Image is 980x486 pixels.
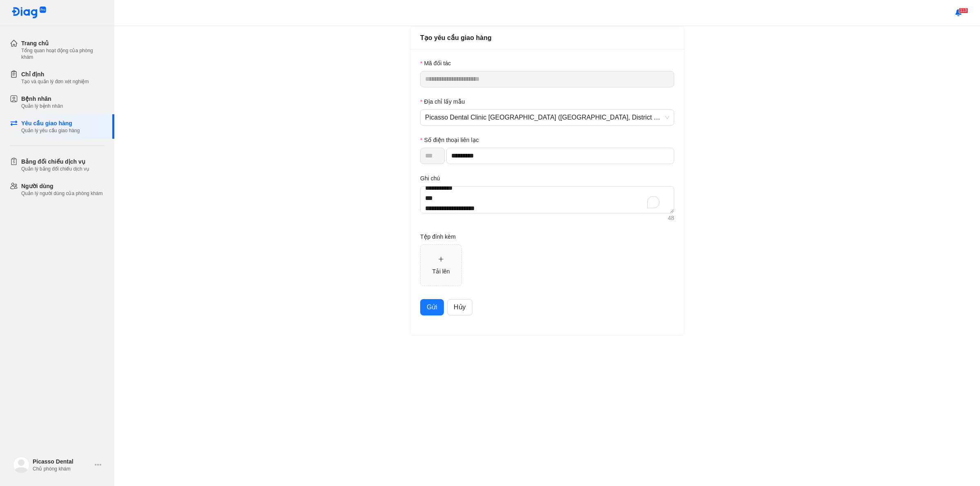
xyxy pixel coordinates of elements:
[11,7,47,19] img: logo
[21,190,102,197] div: Quản lý người dùng của phòng khám
[420,232,456,241] label: Tệp đính kèm
[432,267,450,276] div: Tải lên
[21,95,63,103] div: Bệnh nhân
[420,33,674,43] div: Tạo yêu cầu giao hàng
[21,182,102,190] div: Người dùng
[420,186,674,213] textarea: To enrich screen reader interactions, please activate Accessibility in Grammarly extension settings
[420,59,451,68] label: Mã đối tác
[21,103,63,109] div: Quản lý bệnh nhân
[21,158,89,166] div: Bảng đối chiếu dịch vụ
[21,119,80,127] div: Yêu cầu giao hàng
[421,245,461,286] span: plusTải lên
[21,70,89,78] div: Chỉ định
[420,135,479,144] label: Số điện thoại liên lạc
[454,302,466,312] span: Hủy
[959,8,968,13] span: 113
[21,47,105,60] div: Tổng quan hoạt động của phòng khám
[420,97,465,106] label: Địa chỉ lấy mẫu
[420,174,440,183] label: Ghi chú
[420,299,444,315] button: Gửi
[425,110,669,125] span: Picasso Dental Clinic Ho Chi Minh City (Thao Dien, District 2), 25B Đ. Nguyễn Duy Hiệu, Thảo Điền...
[33,466,91,472] div: Chủ phòng khám
[447,299,472,315] button: Hủy
[33,457,91,466] div: Picasso Dental
[21,39,105,47] div: Trang chủ
[21,127,80,134] div: Quản lý yêu cầu giao hàng
[21,78,89,85] div: Tạo và quản lý đơn xét nghiệm
[21,166,89,172] div: Quản lý bảng đối chiếu dịch vụ
[438,256,444,262] span: plus
[427,302,437,312] span: Gửi
[13,457,29,473] img: logo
